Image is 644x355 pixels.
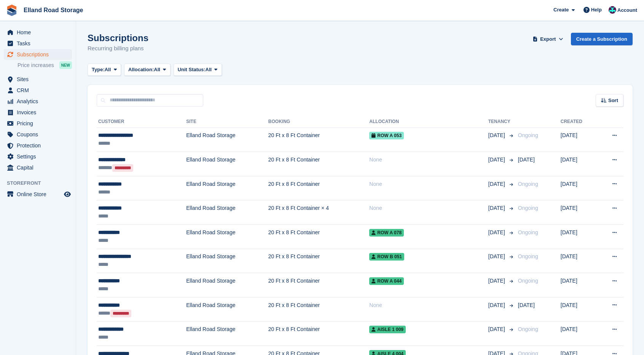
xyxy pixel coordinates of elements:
[369,301,488,309] div: None
[553,6,569,14] span: Create
[488,156,507,164] span: [DATE]
[186,321,268,346] td: Elland Road Storage
[174,64,222,76] button: Unit Status: All
[369,229,404,237] span: ROW A 078
[268,176,370,200] td: 20 Ft x 8 Ft Container
[369,204,488,212] div: None
[124,64,171,76] button: Allocation: All
[88,64,121,76] button: Type: All
[531,33,565,45] button: Export
[561,116,597,128] th: Created
[186,116,268,128] th: Site
[591,6,602,14] span: Help
[18,62,54,69] span: Price increases
[268,128,370,152] td: 20 Ft x 8 Ft Container
[186,176,268,200] td: Elland Road Storage
[488,253,507,261] span: [DATE]
[617,6,637,14] span: Account
[17,162,62,173] span: Capital
[561,297,597,321] td: [DATE]
[186,152,268,176] td: Elland Road Storage
[21,4,86,16] a: Elland Road Storage
[268,273,370,297] td: 20 Ft x 8 Ft Container
[518,229,538,235] span: Ongoing
[268,116,370,128] th: Booking
[488,116,515,128] th: Tenancy
[6,5,18,16] img: stora-icon-8386f47178a22dfd0bd8f6a31ec36ba5ce8667c1dd55bd0f319d3a0aa187defe.svg
[561,249,597,273] td: [DATE]
[561,225,597,249] td: [DATE]
[268,297,370,321] td: 20 Ft x 8 Ft Container
[369,277,404,285] span: ROW A 044
[18,61,72,69] a: Price increases NEW
[369,326,406,333] span: AISLE 1 009
[518,302,535,308] span: [DATE]
[268,225,370,249] td: 20 Ft x 8 Ft Container
[186,249,268,273] td: Elland Road Storage
[59,61,72,69] div: NEW
[17,74,62,85] span: Sites
[186,200,268,225] td: Elland Road Storage
[488,180,507,188] span: [DATE]
[488,229,507,237] span: [DATE]
[4,107,72,118] a: menu
[4,49,72,60] a: menu
[88,44,148,53] p: Recurring billing plans
[105,66,111,74] span: All
[561,200,597,225] td: [DATE]
[17,96,62,107] span: Analytics
[186,225,268,249] td: Elland Road Storage
[571,33,633,45] a: Create a Subscription
[17,27,62,38] span: Home
[4,85,72,96] a: menu
[518,326,538,332] span: Ongoing
[488,277,507,285] span: [DATE]
[518,205,538,211] span: Ongoing
[17,129,62,140] span: Coupons
[88,33,148,43] h1: Subscriptions
[488,301,507,309] span: [DATE]
[268,200,370,225] td: 20 Ft x 8 Ft Container × 4
[186,128,268,152] td: Elland Road Storage
[540,35,556,43] span: Export
[97,116,186,128] th: Customer
[17,49,62,60] span: Subscriptions
[561,176,597,200] td: [DATE]
[488,204,507,212] span: [DATE]
[17,107,62,118] span: Invoices
[186,273,268,297] td: Elland Road Storage
[369,132,404,139] span: ROW A 053
[518,278,538,284] span: Ongoing
[17,189,62,200] span: Online Store
[369,253,404,261] span: ROW B 051
[369,116,488,128] th: Allocation
[561,152,597,176] td: [DATE]
[4,151,72,162] a: menu
[92,66,105,74] span: Type:
[609,6,616,14] img: Scott Hullah
[17,140,62,151] span: Protection
[4,140,72,151] a: menu
[608,97,618,104] span: Sort
[268,321,370,346] td: 20 Ft x 8 Ft Container
[268,152,370,176] td: 20 Ft x 8 Ft Container
[561,321,597,346] td: [DATE]
[128,66,154,74] span: Allocation:
[17,118,62,129] span: Pricing
[518,132,538,138] span: Ongoing
[186,297,268,321] td: Elland Road Storage
[4,189,72,200] a: menu
[4,38,72,49] a: menu
[154,66,160,74] span: All
[4,129,72,140] a: menu
[488,325,507,333] span: [DATE]
[4,96,72,107] a: menu
[17,151,62,162] span: Settings
[268,249,370,273] td: 20 Ft x 8 Ft Container
[488,131,507,139] span: [DATE]
[561,128,597,152] td: [DATE]
[369,156,488,164] div: None
[17,38,62,49] span: Tasks
[7,179,76,187] span: Storefront
[518,181,538,187] span: Ongoing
